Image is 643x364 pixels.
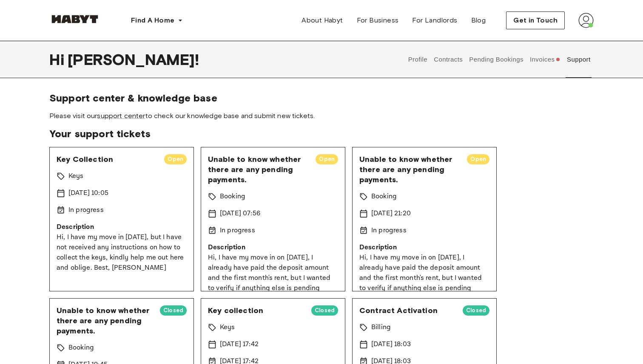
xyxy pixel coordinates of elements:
[68,205,104,215] p: In progress
[295,12,350,29] a: About Habyt
[220,322,235,333] p: Keys
[513,15,558,25] span: Get in Touch
[57,222,187,232] p: Description
[302,15,343,25] span: About Habyt
[57,305,153,336] span: Unable to know whether there are any pending payments.
[359,243,489,253] p: Description
[124,12,190,29] button: Find A Home
[405,12,464,29] a: For Landlords
[49,92,594,104] span: Support center & knowledge base
[359,154,460,185] span: Unable to know whether there are any pending payments.
[350,12,406,29] a: For Business
[49,15,100,23] img: Habyt
[578,13,594,28] img: avatar
[371,192,397,202] p: Booking
[412,15,457,25] span: For Landlords
[316,155,338,164] span: Open
[371,322,391,333] p: Billing
[49,51,68,68] span: Hi
[68,51,199,68] span: [PERSON_NAME] !
[357,15,399,25] span: For Business
[407,41,429,78] button: Profile
[371,209,411,219] p: [DATE] 21:20
[220,209,260,219] p: [DATE] 07:56
[463,306,489,315] span: Closed
[131,15,174,25] span: Find A Home
[208,305,304,316] span: Key collection
[68,188,108,198] p: [DATE] 10:05
[49,127,594,140] span: Your support tickets
[57,154,157,164] span: Key Collection
[57,232,187,273] p: Hi, I have my move in [DATE], but I have not received any instructions on how to collect the keys...
[471,15,486,25] span: Blog
[160,306,187,315] span: Closed
[566,41,592,78] button: Support
[68,171,84,181] p: Keys
[68,343,94,353] p: Booking
[359,253,489,324] p: Hi, I have my move in on [DATE], I already have paid the deposit amount and the first month's ren...
[359,305,456,316] span: Contract Activation
[506,11,565,29] button: Get in Touch
[468,41,525,78] button: Pending Bookings
[311,306,338,315] span: Closed
[208,154,309,185] span: Unable to know whether there are any pending payments.
[405,41,594,78] div: user profile tabs
[220,226,255,236] p: In progress
[97,112,145,120] a: support center
[464,12,493,29] a: Blog
[467,155,489,164] span: Open
[529,41,561,78] button: Invoices
[433,41,464,78] button: Contracts
[220,192,245,202] p: Booking
[164,155,187,164] span: Open
[208,243,338,253] p: Description
[208,253,338,324] p: Hi, I have my move in on [DATE], I already have paid the deposit amount and the first month's ren...
[220,339,259,350] p: [DATE] 17:42
[371,339,411,350] p: [DATE] 18:03
[371,226,407,236] p: In progress
[49,111,594,121] span: Please visit our to check our knowledge base and submit new tickets.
